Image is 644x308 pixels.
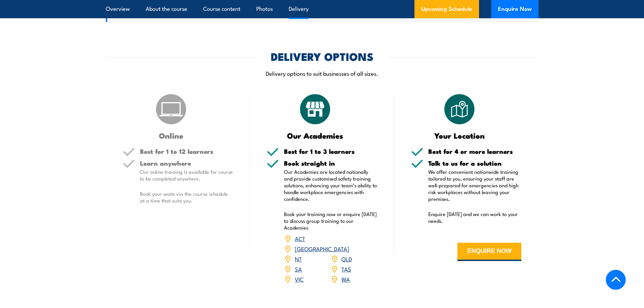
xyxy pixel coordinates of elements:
[284,211,377,231] p: Book your training now or enquire [DATE] to discuss group training to our Academies
[284,160,377,166] h5: Book straight in
[295,275,304,283] a: VIC
[295,265,302,273] a: SA
[267,132,364,139] h3: Our Academies
[295,234,305,242] a: ACT
[428,211,522,224] p: Enquire [DATE] and we can work to your needs.
[457,243,521,261] button: ENQUIRE NOW
[341,255,352,263] a: QLD
[140,148,233,155] h5: Best for 1 to 12 learners
[284,148,377,155] h5: Best for 1 to 3 learners
[428,148,522,155] h5: Best for 4 or more learners
[284,168,377,202] p: Our Academies are located nationally and provide customised safety training solutions, enhancing ...
[295,244,349,253] a: [GEOGRAPHIC_DATA]
[271,51,374,61] h2: DELIVERY OPTIONS
[341,275,350,283] a: WA
[140,160,233,166] h5: Learn anywhere
[140,168,233,182] p: Our online training is available for course to be completed anywhere.
[106,69,539,77] p: Delivery options to suit businesses of all sizes.
[428,168,522,202] p: We offer convenient nationwide training tailored to you, ensuring your staff are well-prepared fo...
[428,160,522,166] h5: Talk to us for a solution
[123,132,220,139] h3: Online
[341,265,351,273] a: TAS
[411,132,508,139] h3: Your Location
[295,255,302,263] a: NT
[140,190,233,204] p: Book your seats via the course schedule at a time that suits you.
